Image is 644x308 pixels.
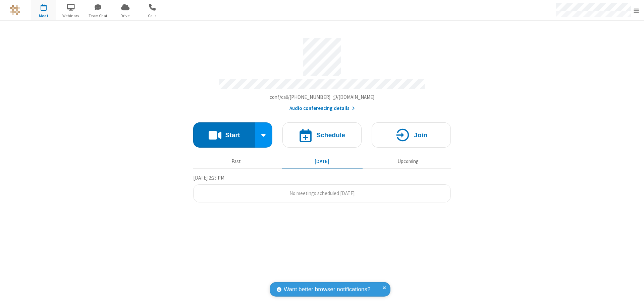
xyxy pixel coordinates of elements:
[193,175,224,181] span: [DATE] 2:23 PM
[282,155,363,168] button: [DATE]
[270,93,375,101] button: Copy my meeting room linkCopy my meeting room link
[284,285,370,294] span: Want better browser notifications?
[255,122,273,148] div: Start conference options
[113,13,138,19] span: Drive
[282,122,362,148] button: Schedule
[86,13,111,19] span: Team Chat
[414,132,427,138] h4: Join
[10,5,20,15] img: QA Selenium DO NOT DELETE OR CHANGE
[58,13,84,19] span: Webinars
[368,155,448,168] button: Upcoming
[140,13,165,19] span: Calls
[193,174,451,203] section: Today's Meetings
[196,155,277,168] button: Past
[270,94,375,100] span: Copy my meeting room link
[225,132,240,138] h4: Start
[31,13,56,19] span: Meet
[289,105,355,112] button: Audio conferencing details
[193,33,451,112] section: Account details
[193,122,255,148] button: Start
[289,190,355,196] span: No meetings scheduled [DATE]
[316,132,345,138] h4: Schedule
[372,122,451,148] button: Join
